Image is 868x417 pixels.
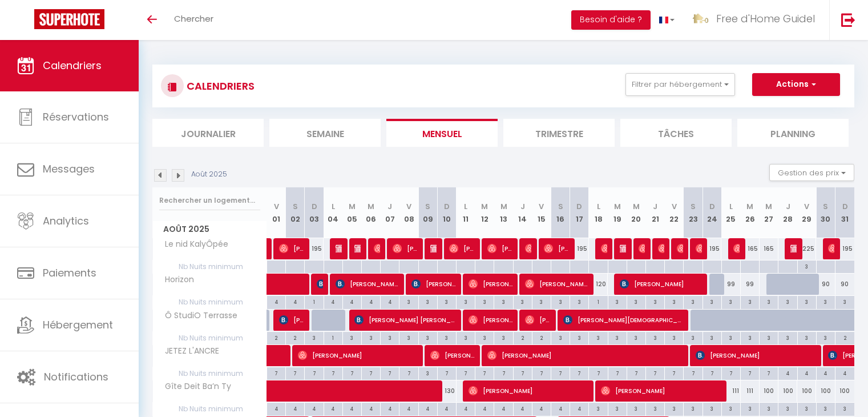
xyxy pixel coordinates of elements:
[457,296,475,307] div: 3
[305,367,323,378] div: 7
[332,201,335,212] abbr: L
[835,187,854,238] th: 31
[835,296,854,307] div: 3
[729,201,733,212] abbr: L
[305,187,324,238] th: 03
[494,187,513,238] th: 13
[267,367,285,378] div: 7
[589,187,608,238] th: 18
[387,201,392,212] abbr: J
[544,238,569,259] span: [PERSON_NAME]
[722,403,740,414] div: 3
[293,201,298,212] abbr: S
[633,201,640,212] abbr: M
[362,367,380,378] div: 7
[532,296,551,307] div: 3
[589,274,608,295] div: 120
[305,238,324,259] div: 195
[419,403,437,414] div: 4
[703,238,721,259] div: 195
[551,367,570,378] div: 7
[769,164,854,181] button: Gestion des prix
[589,367,607,378] div: 7
[475,367,494,378] div: 7
[475,187,494,238] th: 12
[570,403,588,414] div: 4
[152,119,264,147] li: Journalier
[741,274,760,295] div: 99
[691,201,696,212] abbr: S
[620,273,701,295] span: [PERSON_NAME]
[444,201,450,212] abbr: D
[153,332,267,344] span: Nb Nuits minimum
[153,221,267,238] span: Août 2025
[709,201,715,212] abbr: D
[601,238,607,259] span: [PERSON_NAME]
[305,332,323,343] div: 3
[760,187,778,238] th: 27
[469,380,588,402] span: [PERSON_NAME]
[513,187,532,238] th: 14
[174,13,213,25] span: Chercher
[835,332,854,343] div: 2
[514,296,532,307] div: 3
[703,367,721,378] div: 7
[539,201,544,212] abbr: V
[665,296,683,307] div: 3
[153,403,267,415] span: Nb Nuits minimum
[817,367,835,378] div: 4
[343,296,361,307] div: 4
[741,380,760,402] div: 111
[354,238,361,259] span: [PERSON_NAME]
[43,110,109,124] span: Réservations
[153,367,267,380] span: Nb Nuits minimum
[797,187,816,238] th: 29
[532,332,551,343] div: 2
[551,296,570,307] div: 3
[684,403,702,414] div: 3
[842,201,848,212] abbr: D
[570,332,588,343] div: 3
[475,332,494,343] div: 3
[354,309,455,331] span: [PERSON_NAME] [PERSON_NAME]
[155,310,240,322] span: Ô StudiO Terrasse
[627,332,645,343] div: 3
[589,296,607,307] div: 1
[696,238,702,259] span: [PERSON_NAME]
[532,403,551,414] div: 4
[733,238,740,259] span: [PERSON_NAME]
[653,201,657,212] abbr: J
[386,119,498,147] li: Mensuel
[804,201,809,212] abbr: V
[155,345,222,358] span: JETEZ L'ANCRE
[722,296,740,307] div: 3
[381,367,399,378] div: 7
[324,296,342,307] div: 4
[324,332,342,343] div: 1
[155,274,197,286] span: Horizon
[532,187,551,238] th: 15
[741,238,760,259] div: 165
[741,296,759,307] div: 3
[475,403,494,414] div: 4
[305,403,323,414] div: 4
[438,332,456,343] div: 3
[514,332,532,343] div: 2
[760,332,778,343] div: 3
[449,238,474,259] span: [PERSON_NAME]
[267,403,285,414] div: 4
[696,344,815,366] span: [PERSON_NAME]
[589,403,607,414] div: 3
[721,274,740,295] div: 99
[503,119,615,147] li: Trimestre
[721,187,740,238] th: 25
[464,201,467,212] abbr: L
[399,403,418,414] div: 4
[411,273,455,295] span: [PERSON_NAME]
[44,370,108,384] span: Notifications
[43,318,113,332] span: Hébergement
[570,296,588,307] div: 3
[817,296,835,307] div: 3
[362,296,380,307] div: 4
[646,367,664,378] div: 7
